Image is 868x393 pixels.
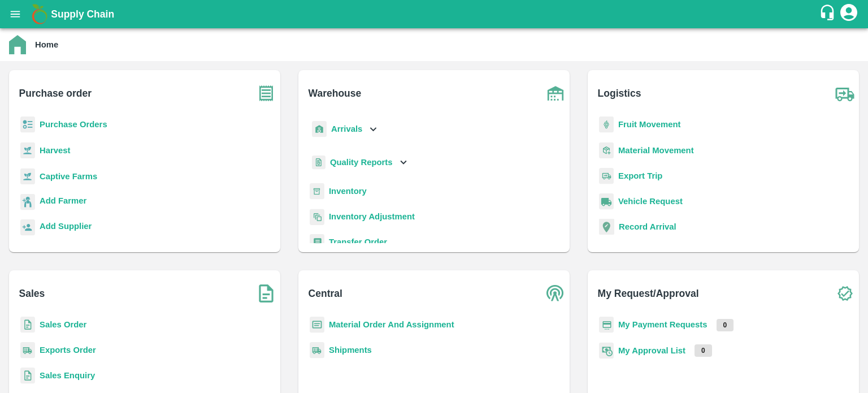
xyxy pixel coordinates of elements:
[19,286,45,301] b: Sales
[51,8,114,20] b: Supply Chain
[618,120,681,129] a: Fruit Movement
[599,116,614,133] img: fruit
[839,2,859,26] div: account of current user
[20,168,35,185] img: harvest
[618,146,694,155] a: Material Movement
[252,279,280,308] img: soSales
[329,320,454,329] a: Material Order And Assignment
[28,3,51,25] img: logo
[541,279,570,308] img: central
[599,317,614,333] img: payment
[20,368,35,384] img: sales
[310,342,324,359] img: shipments
[9,35,26,54] img: home
[330,158,393,167] b: Quality Reports
[40,346,96,355] a: Exports Order
[310,151,410,174] div: Quality Reports
[40,146,70,155] a: Harvest
[40,120,107,129] a: Purchase Orders
[831,79,859,107] img: truck
[20,219,35,236] img: supplier
[329,237,387,247] a: Transfer Order
[618,197,683,206] a: Vehicle Request
[40,196,86,205] b: Add Farmer
[309,286,342,301] b: Central
[618,346,685,355] a: My Approval List
[695,344,712,357] p: 0
[831,279,859,308] img: check
[599,219,614,235] img: recordArrival
[310,317,324,333] img: centralMaterial
[599,193,614,210] img: vehicle
[20,142,35,159] img: harvest
[20,116,35,133] img: reciept
[618,171,662,180] a: Export Trip
[312,121,327,137] img: whArrival
[599,142,614,159] img: material
[40,371,95,380] a: Sales Enquiry
[310,116,380,142] div: Arrivals
[329,187,367,196] a: Inventory
[35,40,58,49] b: Home
[40,220,92,235] a: Add Supplier
[819,4,839,24] div: customer-support
[40,222,92,231] b: Add Supplier
[618,320,708,329] a: My Payment Requests
[310,234,324,251] img: whTransfer
[40,195,86,210] a: Add Farmer
[329,212,415,221] a: Inventory Adjustment
[541,79,570,107] img: warehouse
[331,124,362,133] b: Arrivals
[20,194,35,210] img: farmer
[40,320,86,329] a: Sales Order
[619,222,676,231] a: Record Arrival
[20,317,35,333] img: sales
[312,156,325,170] img: qualityReport
[599,168,614,184] img: delivery
[598,85,641,101] b: Logistics
[310,209,324,225] img: inventory
[309,85,362,101] b: Warehouse
[329,346,372,355] a: Shipments
[599,342,614,359] img: approval
[598,286,699,301] b: My Request/Approval
[717,319,734,331] p: 0
[51,6,819,22] a: Supply Chain
[20,342,35,359] img: shipments
[252,79,280,107] img: purchase
[40,172,97,181] a: Captive Farms
[310,183,324,200] img: whInventory
[2,1,28,27] button: open drawer
[19,85,92,101] b: Purchase order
